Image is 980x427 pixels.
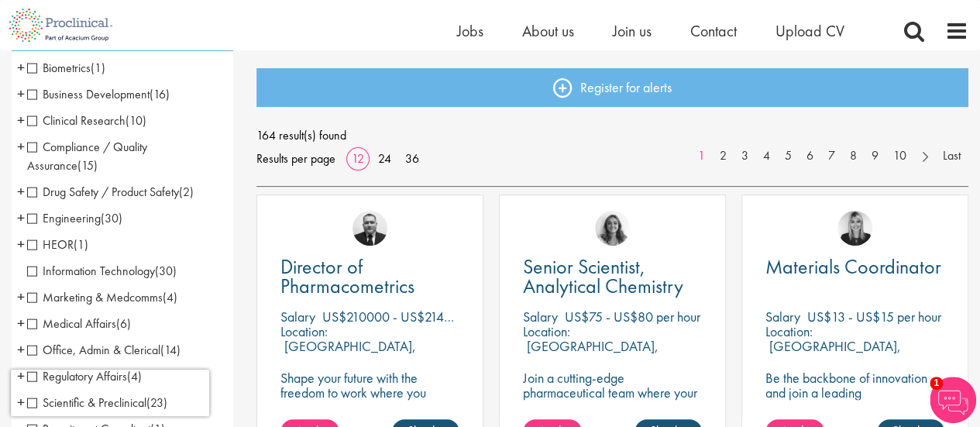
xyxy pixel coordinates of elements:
[523,337,658,370] p: [GEOGRAPHIC_DATA], [GEOGRAPHIC_DATA]
[765,308,800,325] span: Salary
[935,147,968,165] a: Last
[400,150,425,167] a: 36
[864,147,886,165] a: 9
[27,184,179,200] span: Drug Safety / Product Safety
[17,285,25,308] span: +
[352,211,387,246] img: Jakub Hanas
[765,322,813,340] span: Location:
[17,338,25,361] span: +
[27,60,91,76] span: Biometrics
[799,147,821,165] a: 6
[160,342,181,358] span: (14)
[280,337,416,370] p: [GEOGRAPHIC_DATA], [GEOGRAPHIC_DATA]
[17,82,25,105] span: +
[155,263,177,279] span: (30)
[17,108,25,132] span: +
[163,289,177,305] span: (4)
[27,315,116,332] span: Medical Affairs
[280,322,328,340] span: Location:
[712,147,734,165] a: 2
[27,184,194,200] span: Drug Safety / Product Safety
[930,377,943,390] span: 1
[755,147,778,165] a: 4
[116,315,131,332] span: (6)
[522,21,574,41] a: About us
[734,147,756,165] a: 3
[690,21,737,41] a: Contact
[457,21,483,41] a: Jobs
[101,210,122,226] span: (30)
[346,150,370,167] a: 12
[27,236,88,253] span: HEOR
[27,60,105,76] span: Biometrics
[27,210,122,226] span: Engineering
[280,308,315,325] span: Salary
[17,180,25,203] span: +
[523,308,558,325] span: Salary
[27,86,170,102] span: Business Development
[27,86,150,102] span: Business Development
[27,315,131,332] span: Medical Affairs
[690,147,713,165] a: 1
[17,364,25,387] span: +
[523,322,570,340] span: Location:
[837,211,872,246] img: Janelle Jones
[27,112,146,129] span: Clinical Research
[27,289,177,305] span: Marketing & Medcomms
[820,147,843,165] a: 7
[765,257,944,277] a: Materials Coordinator
[17,135,25,158] span: +
[27,112,126,129] span: Clinical Research
[256,124,968,147] span: 164 result(s) found
[373,150,397,167] a: 24
[17,312,25,335] span: +
[17,56,25,79] span: +
[27,342,181,358] span: Office, Admin & Clerical
[126,112,146,129] span: (10)
[150,86,170,102] span: (16)
[27,263,177,279] span: Information Technology
[17,206,25,229] span: +
[27,210,101,226] span: Engineering
[74,236,88,253] span: (1)
[775,21,844,41] a: Upload CV
[523,253,683,299] span: Senior Scientist, Analytical Chemistry
[613,21,652,41] a: Join us
[27,139,147,174] span: Compliance / Quality Assurance
[91,60,105,76] span: (1)
[179,184,194,200] span: (2)
[27,263,155,279] span: Information Technology
[17,232,25,256] span: +
[885,147,914,165] a: 10
[127,368,142,384] span: (4)
[77,157,98,174] span: (15)
[280,257,459,296] a: Director of Pharmacometrics
[27,289,163,305] span: Marketing & Medcomms
[842,147,865,165] a: 8
[322,308,526,325] p: US$210000 - US$214900 per annum
[523,257,702,296] a: Senior Scientist, Analytical Chemistry
[930,377,976,423] img: Chatbot
[765,253,941,280] span: Materials Coordinator
[280,253,414,299] span: Director of Pharmacometrics
[11,370,209,416] iframe: reCAPTCHA
[777,147,799,165] a: 5
[27,368,142,384] span: Regulatory Affairs
[27,236,74,253] span: HEOR
[27,342,160,358] span: Office, Admin & Clerical
[765,337,901,370] p: [GEOGRAPHIC_DATA], [GEOGRAPHIC_DATA]
[565,308,700,325] p: US$75 - US$80 per hour
[256,68,968,107] a: Register for alerts
[27,368,127,384] span: Regulatory Affairs
[595,211,630,246] img: Jackie Cerchio
[256,147,335,170] span: Results per page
